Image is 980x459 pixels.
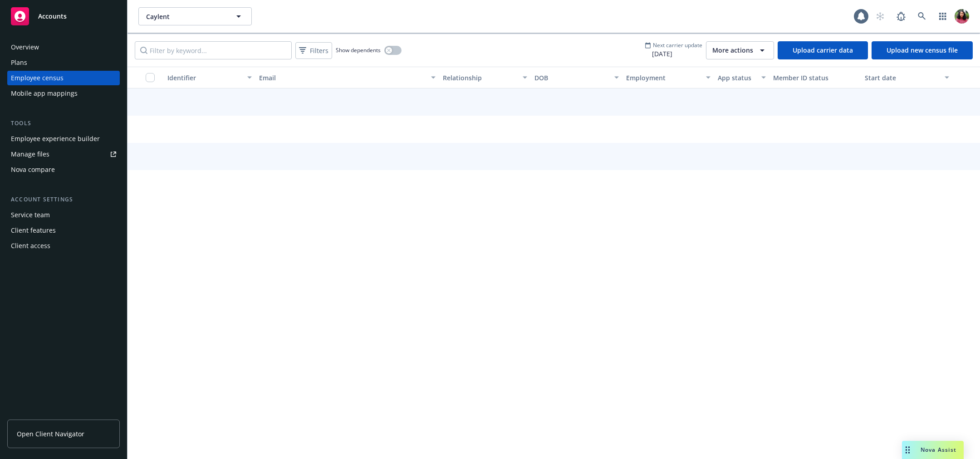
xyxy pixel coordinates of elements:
[861,67,953,88] button: Start date
[653,41,702,49] span: Next carrier update
[7,223,120,238] a: Client features
[865,73,939,83] div: Start date
[295,42,332,59] button: Filters
[7,132,120,146] a: Employee experience builder
[902,441,913,459] div: Drag to move
[11,147,49,161] div: Manage files
[531,67,622,88] button: DOB
[892,7,910,25] a: Report a Bug
[955,9,969,24] img: photo
[336,46,381,54] span: Show dependents
[135,41,292,59] input: Filter by keyword...
[11,86,78,101] div: Mobile app mappings
[769,67,861,88] button: Member ID status
[17,429,84,439] span: Open Client Navigator
[11,40,39,54] div: Overview
[7,71,120,85] a: Employee census
[138,7,252,25] button: Caylent
[11,55,27,70] div: Plans
[718,73,755,83] div: App status
[439,67,531,88] button: Relationship
[622,67,714,88] button: Employment
[7,195,120,204] div: Account settings
[297,44,330,57] span: Filters
[626,73,701,83] div: Employment
[7,86,120,101] a: Mobile app mappings
[146,73,155,82] input: Select all
[255,67,439,88] button: Email
[11,132,100,146] div: Employee experience builder
[7,239,120,253] a: Client access
[872,41,973,59] a: Upload new census file
[7,162,120,177] a: Nova compare
[167,73,242,83] div: Identifier
[778,41,868,59] a: Upload carrier data
[902,441,964,459] button: Nova Assist
[259,73,425,83] div: Email
[7,119,120,128] div: Tools
[934,7,952,25] a: Switch app
[443,73,517,83] div: Relationship
[773,73,857,83] div: Member ID status
[534,73,609,83] div: DOB
[645,49,702,59] span: [DATE]
[712,46,753,55] span: More actions
[7,40,120,54] a: Overview
[913,7,931,25] a: Search
[7,55,120,70] a: Plans
[164,67,255,88] button: Identifier
[714,67,769,88] button: App status
[310,46,328,55] span: Filters
[11,162,55,177] div: Nova compare
[871,7,889,25] a: Start snowing
[38,13,67,20] span: Accounts
[11,208,50,222] div: Service team
[706,41,774,59] button: More actions
[7,4,120,29] a: Accounts
[7,208,120,222] a: Service team
[921,446,956,454] span: Nova Assist
[11,239,50,253] div: Client access
[7,147,120,161] a: Manage files
[11,71,64,85] div: Employee census
[146,12,225,21] span: Caylent
[11,223,56,238] div: Client features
